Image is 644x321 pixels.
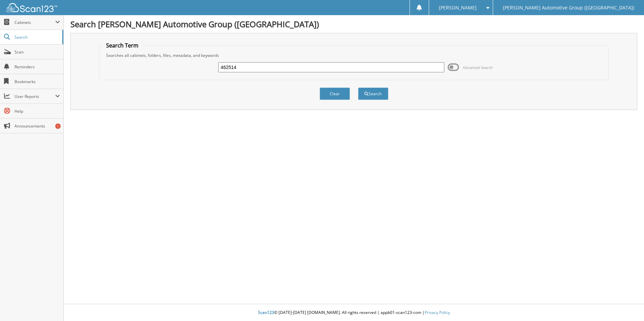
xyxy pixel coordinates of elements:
[14,94,55,99] span: User Reports
[103,52,605,58] div: Searches all cabinets, folders, files, metadata, and keywords
[55,123,61,129] div: 1
[503,6,634,10] span: [PERSON_NAME] Automotive Group ([GEOGRAPHIC_DATA])
[358,87,388,100] button: Search
[103,42,142,49] legend: Search Term
[425,310,450,315] a: Privacy Policy
[463,65,493,70] span: Advanced Search
[258,310,274,315] span: Scan123
[64,305,644,321] div: © [DATE]-[DATE] [DOMAIN_NAME]. All rights reserved | appb01-scan123-com |
[14,20,55,25] span: Cabinets
[14,123,60,129] span: Announcements
[7,3,57,12] img: scan123-logo-white.svg
[70,19,637,30] h1: Search [PERSON_NAME] Automotive Group ([GEOGRAPHIC_DATA])
[14,79,60,84] span: Bookmarks
[14,108,60,114] span: Help
[439,6,477,10] span: [PERSON_NAME]
[14,34,59,40] span: Search
[320,87,350,100] button: Clear
[14,49,60,55] span: Scan
[14,64,60,70] span: Reminders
